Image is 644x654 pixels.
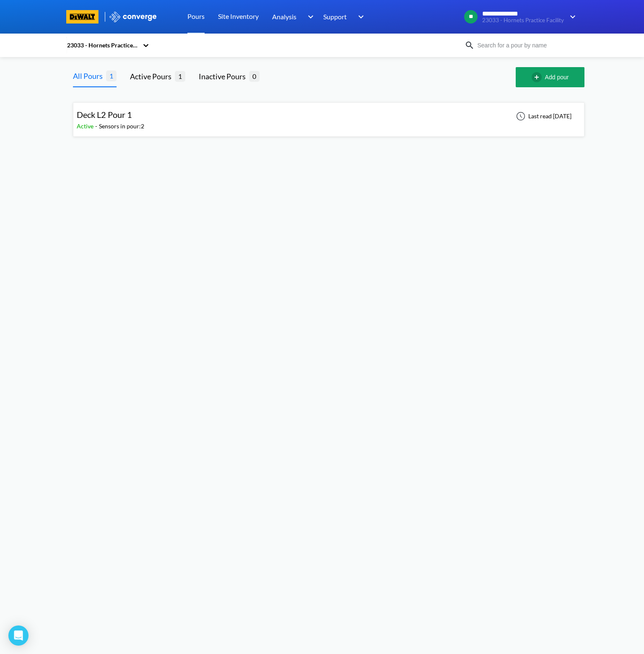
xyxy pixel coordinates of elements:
[99,122,144,131] div: Sensors in pour: 2
[564,12,578,22] img: downArrow.svg
[106,70,117,81] span: 1
[109,11,157,22] img: logo_ewhite.svg
[73,112,584,119] a: Deck L2 Pour 1Active-Sensors in pour:2Last read [DATE]
[66,10,99,23] img: branding logo
[130,70,175,82] div: Active Pours
[249,71,260,81] span: 0
[353,12,366,22] img: downArrow.svg
[512,111,574,121] div: Last read [DATE]
[66,41,138,50] div: 23033 - Hornets Practice Facility
[73,70,106,82] div: All Pours
[66,10,109,23] a: branding logo
[77,122,95,130] span: Active
[482,17,564,23] span: 23033 - Hornets Practice Facility
[323,11,347,22] span: Support
[532,72,545,82] img: add-circle-outline.svg
[516,67,584,87] button: Add pour
[199,70,249,82] div: Inactive Pours
[77,109,132,120] span: Deck L2 Pour 1
[95,122,99,130] span: -
[465,40,475,50] img: icon-search.svg
[302,12,316,22] img: downArrow.svg
[272,11,296,22] span: Analysis
[175,71,185,81] span: 1
[8,625,29,646] div: Open Intercom Messenger
[475,41,576,50] input: Search for a pour by name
